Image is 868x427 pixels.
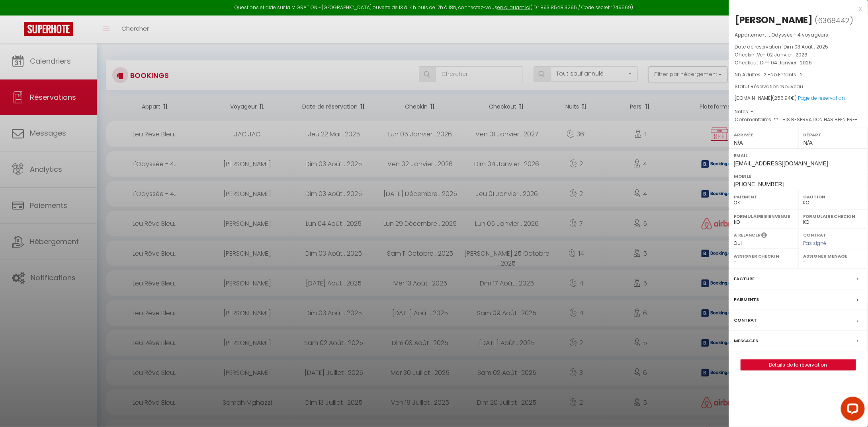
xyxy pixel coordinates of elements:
[734,252,793,260] label: Assigner Checkin
[784,43,829,50] span: Dim 03 Août . 2025
[760,59,812,66] span: Dim 04 Janvier . 2026
[782,83,803,90] span: Nouveau
[815,15,854,26] span: ( )
[803,131,863,139] label: Départ
[741,359,856,371] button: Détails de la réservation
[734,212,793,220] label: Formulaire Bienvenue
[803,252,863,260] label: Assigner Menage
[729,4,862,14] div: x
[757,51,808,58] span: Ven 02 Janvier . 2026
[735,59,862,67] p: Checkout :
[735,71,803,78] span: Nb Adultes : 2 -
[734,172,863,180] label: Mobile
[734,131,793,139] label: Arrivée
[803,140,813,146] span: N/A
[772,95,797,101] span: ( €)
[735,83,862,91] p: Statut Réservation :
[735,116,862,124] p: Commentaires :
[774,95,791,101] span: 256.94
[803,240,827,246] span: Pas signé
[734,232,760,239] label: A relancer
[734,316,757,324] label: Contrat
[735,108,862,116] p: Notes :
[734,193,793,201] label: Paiement
[803,193,863,201] label: Caution
[734,160,828,167] span: [EMAIL_ADDRESS][DOMAIN_NAME]
[735,14,813,26] div: [PERSON_NAME]
[734,295,759,304] label: Paiements
[734,181,784,187] span: [PHONE_NUMBER]
[751,108,753,115] span: -
[741,360,856,370] a: Détails de la réservation
[769,31,829,38] span: L'Odyssée - 4 voyageurs
[734,140,743,146] span: N/A
[734,151,863,159] label: Email
[818,16,850,25] span: 6368442
[771,71,803,78] span: Nb Enfants : 2
[798,95,845,101] a: Page de réservation
[735,31,862,39] p: Appartement :
[803,232,827,237] label: Contrat
[762,232,767,241] i: Sélectionner OUI si vous souhaiter envoyer les séquences de messages post-checkout
[735,95,862,102] div: [DOMAIN_NAME]
[734,337,758,345] label: Messages
[835,394,868,427] iframe: LiveChat chat widget
[735,43,862,51] p: Date de réservation :
[803,212,863,220] label: Formulaire Checkin
[734,275,755,283] label: Facture
[735,51,862,59] p: Checkin :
